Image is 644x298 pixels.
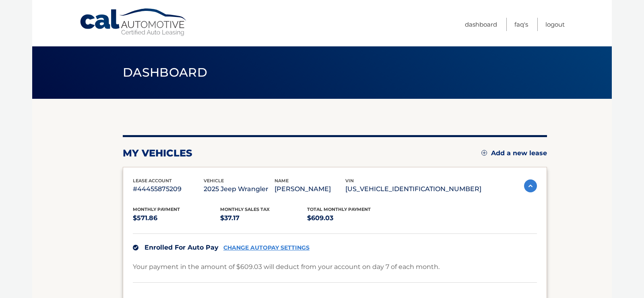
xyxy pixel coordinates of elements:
[223,244,310,251] a: CHANGE AUTOPAY SETTINGS
[204,178,224,183] span: vehicle
[133,206,180,212] span: Monthly Payment
[220,206,270,212] span: Monthly sales Tax
[204,183,275,195] p: 2025 Jeep Wrangler
[465,18,497,31] a: Dashboard
[481,150,487,156] img: add.svg
[79,8,188,37] a: Cal Automotive
[133,183,204,195] p: #44455875209
[133,245,138,250] img: check.svg
[514,18,528,31] a: FAQ's
[307,213,394,224] p: $609.03
[307,206,371,212] span: Total Monthly Payment
[123,147,192,159] h2: my vehicles
[144,244,219,251] span: Enrolled For Auto Pay
[481,149,547,157] a: Add a new lease
[133,261,440,273] p: Your payment in the amount of $609.03 will deduct from your account on day 7 of each month.
[345,183,481,195] p: [US_VEHICLE_IDENTIFICATION_NUMBER]
[345,178,354,183] span: vin
[133,213,220,224] p: $571.86
[275,178,289,183] span: name
[545,18,565,31] a: Logout
[123,65,207,80] span: Dashboard
[133,178,172,183] span: lease account
[220,213,308,224] p: $37.17
[524,179,537,192] img: accordion-active.svg
[275,183,345,195] p: [PERSON_NAME]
